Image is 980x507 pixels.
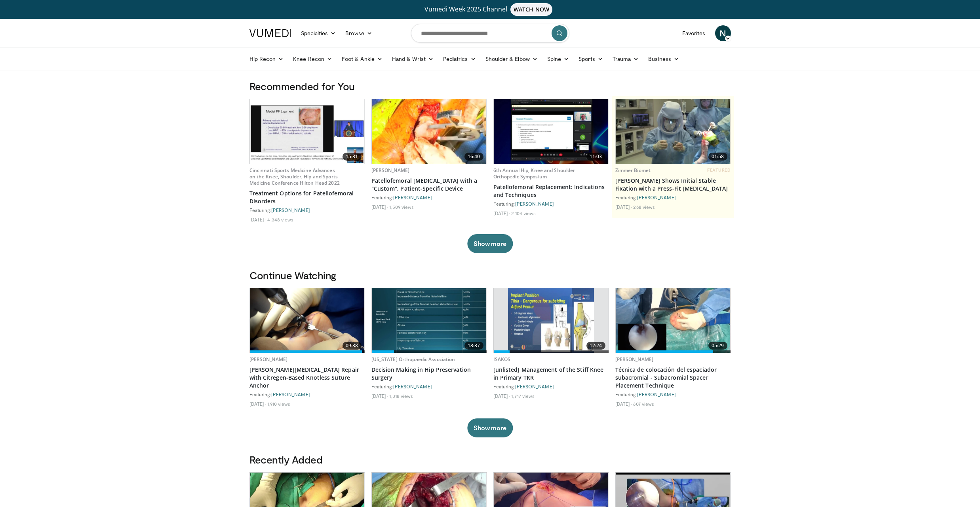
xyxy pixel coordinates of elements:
[271,207,310,213] a: [PERSON_NAME]
[371,167,410,174] a: [PERSON_NAME]
[411,24,569,43] input: Search topics, interventions
[493,366,609,382] a: [unlisted] Management of the Stiff Knee in Primary TKR
[637,195,676,200] a: [PERSON_NAME]
[494,99,609,164] img: 1451aca2-001e-4e36-a13f-9f5723e9af9f.620x360_q85_upscale.jpg
[250,99,365,164] img: 6d1c6822-5ed3-4938-bc61-0ad3c01bef32.620x360_q85_upscale.jpg
[715,25,731,41] a: N
[493,183,609,199] a: Patellofemoral Replacement: Indications and Techniques
[371,204,388,210] li: [DATE]
[343,342,362,350] span: 09:38
[615,177,731,193] a: [PERSON_NAME] Shows Initial Stable Fixation with a Press-Fit [MEDICAL_DATA]
[249,189,365,205] a: Treatment Options for Patellofemoral Disorders
[616,288,731,353] a: 05:29
[271,392,310,397] a: [PERSON_NAME]
[249,391,365,397] div: Featuring:
[387,51,438,67] a: Hand & Wrist
[250,99,365,164] a: 15:31
[438,51,481,67] a: Pediatrics
[633,401,654,407] li: 607 views
[389,204,414,210] li: 1,509 views
[296,25,341,41] a: Specialties
[586,342,605,350] span: 12:24
[615,356,654,363] a: [PERSON_NAME]
[249,80,731,93] h3: Recommended for You
[708,342,727,350] span: 05:29
[615,391,731,397] div: Featuring:
[371,177,487,193] a: Patellofemoral [MEDICAL_DATA] with a "Custom", Patient-Specific Device
[267,216,293,223] li: 4,348 views
[494,99,609,164] a: 11:03
[371,366,487,382] a: Decision Making in Hip Preservation Surgery
[511,210,536,216] li: 2,104 views
[371,194,487,201] div: Featuring:
[708,153,727,161] span: 01:58
[707,167,731,173] span: FEATURED
[249,453,731,466] h3: Recently Added
[371,393,388,399] li: [DATE]
[249,269,731,282] h3: Continue Watching
[393,195,432,200] a: [PERSON_NAME]
[249,29,291,37] img: VuMedi Logo
[371,383,487,390] div: Featuring:
[467,234,513,253] button: Show more
[337,51,387,67] a: Foot & Ankle
[510,3,552,16] span: WATCH NOW
[615,194,731,201] div: Featuring:
[249,167,340,186] a: Cincinnati Sports Medicine Advances on the Knee, Shoulder, Hip and Sports Medicine Conference Hil...
[493,167,575,180] a: 6th Annual Hip, Knee and Shoulder Orthopedic Symposium
[633,204,655,210] li: 268 views
[494,288,609,353] a: 12:24
[371,356,455,363] a: [US_STATE] Orthopaedic Association
[511,393,535,399] li: 1,747 views
[677,25,710,41] a: Favorites
[267,401,290,407] li: 1,910 views
[372,99,487,164] a: 16:40
[515,201,554,206] a: [PERSON_NAME]
[245,51,289,67] a: Hip Recon
[249,401,266,407] li: [DATE]
[616,99,731,164] a: 01:58
[615,366,731,390] a: Técnica de colocación del espaciador subacromial - Subacromial Spacer Placement Technique
[615,167,651,174] a: Zimmer Biomet
[288,51,337,67] a: Knee Recon
[249,216,266,223] li: [DATE]
[372,99,487,164] img: 0ad8fa50-2947-432d-9c0a-9171585816d6.620x360_q85_upscale.jpg
[542,51,574,67] a: Spine
[481,51,542,67] a: Shoulder & Elbow
[372,288,487,353] a: 18:37
[493,201,609,207] div: Featuring:
[616,288,731,353] img: 421a5e23-808e-4754-9673-9020dedc0884.620x360_q85_upscale.jpg
[249,356,288,363] a: [PERSON_NAME]
[508,288,594,353] img: d59b8f35-748a-4390-b0a8-4d9b5f27ad1b.620x360_q85_upscale.jpg
[341,25,377,41] a: Browse
[586,153,605,161] span: 11:03
[615,401,632,407] li: [DATE]
[464,342,483,350] span: 18:37
[608,51,644,67] a: Trauma
[493,210,510,216] li: [DATE]
[493,383,609,390] div: Featuring:
[574,51,608,67] a: Sports
[493,393,510,399] li: [DATE]
[389,393,413,399] li: 1,318 views
[249,207,365,213] div: Featuring:
[250,288,365,353] img: 494bc66b-2f64-484e-a62a-d4149d85dd8f.620x360_q85_upscale.jpg
[343,153,362,161] span: 15:31
[615,204,632,210] li: [DATE]
[637,392,676,397] a: [PERSON_NAME]
[616,99,731,164] img: 6bc46ad6-b634-4876-a934-24d4e08d5fac.620x360_q85_upscale.jpg
[372,288,487,353] img: 4882021c-4167-42c6-9096-36fb61a4f65c.620x360_q85_upscale.jpg
[467,418,513,437] button: Show more
[251,3,730,16] a: Vumedi Week 2025 ChannelWATCH NOW
[250,288,365,353] a: 09:38
[249,366,365,390] a: [PERSON_NAME][MEDICAL_DATA] Repair with Citregen-Based Knotless Suture Anchor
[393,384,432,389] a: [PERSON_NAME]
[493,356,511,363] a: ISAKOS
[464,153,483,161] span: 16:40
[515,384,554,389] a: [PERSON_NAME]
[643,51,684,67] a: Business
